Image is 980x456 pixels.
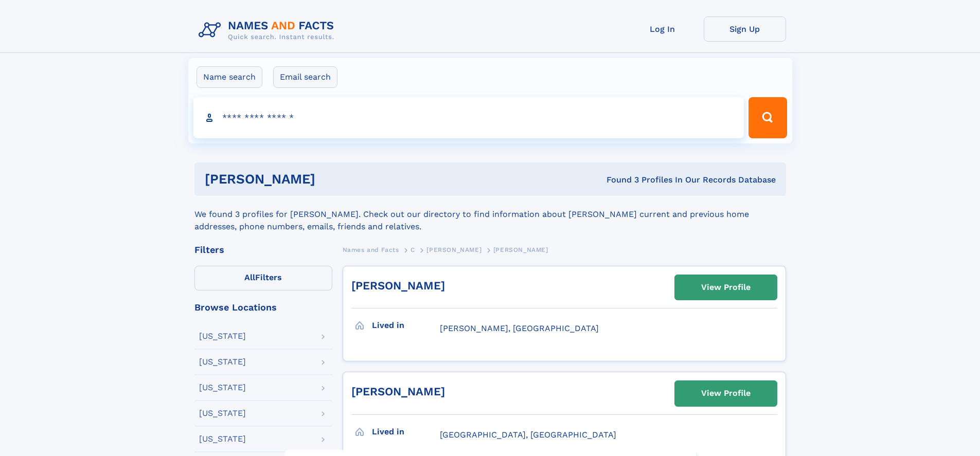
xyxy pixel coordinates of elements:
[372,423,440,441] h3: Lived in
[199,332,246,340] div: [US_STATE]
[675,275,777,300] a: View Profile
[197,66,262,88] label: Name search
[199,435,246,443] div: [US_STATE]
[426,243,482,256] a: [PERSON_NAME]
[351,279,445,292] a: [PERSON_NAME]
[372,317,440,334] h3: Lived in
[493,246,548,253] span: [PERSON_NAME]
[194,245,332,254] div: Filters
[411,243,415,256] a: C
[701,381,751,405] div: View Profile
[411,246,415,253] span: C
[675,381,777,406] a: View Profile
[704,16,786,42] a: Sign Up
[440,323,599,333] span: [PERSON_NAME], [GEOGRAPHIC_DATA]
[199,358,246,366] div: [US_STATE]
[701,276,751,299] div: View Profile
[426,246,482,253] span: [PERSON_NAME]
[199,384,246,392] div: [US_STATE]
[461,174,776,186] div: Found 3 Profiles In Our Records Database
[343,243,399,256] a: Names and Facts
[351,385,445,398] a: [PERSON_NAME]
[199,409,246,417] div: [US_STATE]
[205,173,461,186] h1: [PERSON_NAME]
[621,16,704,42] a: Log In
[749,97,787,138] button: Search Button
[194,303,332,312] div: Browse Locations
[194,196,786,233] div: We found 3 profiles for [PERSON_NAME]. Check out our directory to find information about [PERSON_...
[194,266,332,290] label: Filters
[244,272,255,282] span: All
[440,430,616,440] span: [GEOGRAPHIC_DATA], [GEOGRAPHIC_DATA]
[193,97,744,138] input: search input
[194,16,343,44] img: Logo Names and Facts
[273,66,337,88] label: Email search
